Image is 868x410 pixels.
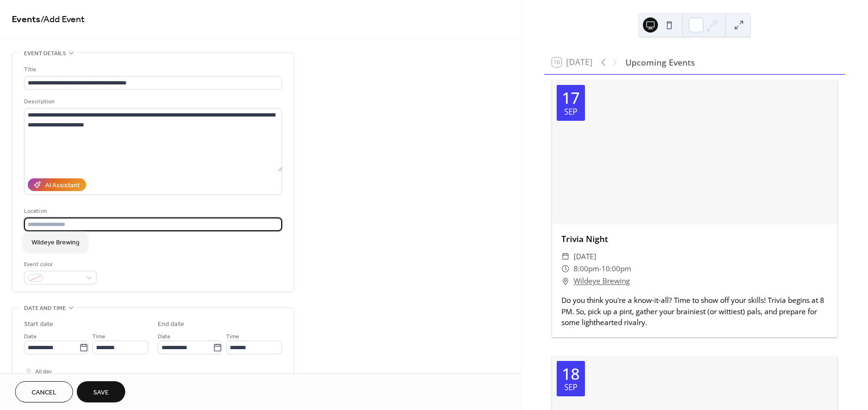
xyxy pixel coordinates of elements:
div: Event color [24,259,95,269]
span: Cancel [32,388,57,398]
div: Title [24,65,280,75]
span: - [599,263,601,275]
button: Save [77,381,125,402]
span: Wildeye Brewing [32,238,80,248]
span: Date [24,332,37,342]
div: Sep [564,384,577,392]
span: Event details [24,49,66,59]
span: Time [226,332,239,342]
div: ​ [561,251,570,263]
span: 10:00pm [601,263,631,275]
span: All day [35,367,52,377]
div: Location [24,206,280,216]
div: Description [24,97,280,107]
span: / Add Event [41,10,85,29]
div: Trivia Night [552,233,837,245]
div: Sep [564,108,577,116]
span: Time [92,332,105,342]
span: Save [93,388,109,398]
span: 8:00pm [574,263,599,275]
span: Date [158,332,170,342]
div: ​ [561,263,570,275]
button: Cancel [15,381,73,402]
div: AI Assistant [45,181,80,191]
span: Date and time [24,303,66,313]
div: ​ [561,275,570,287]
div: Do you think you're a know-it-all? Time to show off your skills! Trivia begins at 8 PM. So, pick ... [552,295,837,327]
div: End date [158,319,184,329]
a: Wildeye Brewing [574,275,630,287]
button: AI Assistant [28,178,86,191]
div: Start date [24,319,53,329]
span: [DATE] [574,251,596,263]
a: Events [12,10,41,29]
div: Upcoming Events [625,56,695,68]
div: 17 [562,90,580,106]
div: 18 [562,366,580,382]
